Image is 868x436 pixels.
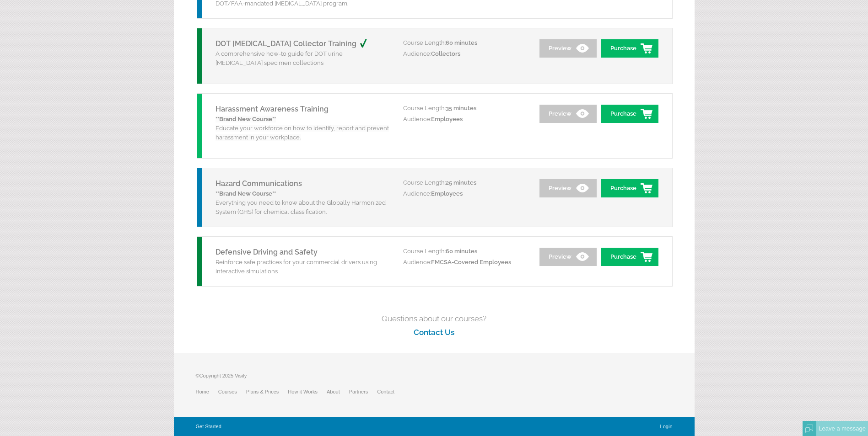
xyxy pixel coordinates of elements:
[349,389,377,394] a: Partners
[446,39,477,46] span: 60 minutes
[601,248,658,266] a: Purchase
[288,389,327,394] a: How it Works
[174,312,695,325] h4: Questions about our courses?
[196,371,404,385] p: ©
[446,105,476,112] span: 35 minutes
[601,39,658,58] a: Purchase
[601,179,658,197] a: Purchase
[216,189,389,217] p: Everything you need to know about the Globally Harmonized System (GHS) for chemical classification.
[414,328,454,337] a: Contact Us
[216,258,389,276] p: Reinforce safe practices for your commercial drivers using interactive simulations
[431,50,460,57] span: Collectors
[216,190,276,197] strong: **Brand New Course**
[539,179,597,197] a: Preview
[601,105,658,123] a: Purchase
[431,116,463,122] span: Employees
[403,257,527,268] p: Audience:
[218,389,246,394] a: Courses
[539,248,597,266] a: Preview
[431,190,463,197] span: Employees
[216,116,389,141] span: Educate your workforce on how to identify, report and prevent harassment in your workplace.
[196,424,221,429] a: Get Started
[403,48,527,59] p: Audience:
[246,389,288,394] a: Plans & Prices
[403,177,527,188] p: Course Length:
[446,179,476,186] span: 25 minutes
[216,116,276,122] strong: **Brand New Course**
[199,373,247,378] span: Copyright 2025 Visify
[403,103,527,114] p: Course Length:
[403,188,527,199] p: Audience:
[216,248,318,256] a: Defensive Driving and Safety
[431,259,511,266] span: FMCSA-Covered Employees
[816,421,868,436] div: Leave a message
[805,425,814,433] img: Offline
[660,424,673,429] a: Login
[403,37,527,48] p: Course Length:
[327,389,349,394] a: About
[403,114,527,125] p: Audience:
[216,105,329,113] a: Harassment Awareness Training
[216,49,389,68] p: A comprehensive how-to guide for DOT urine [MEDICAL_DATA] specimen collections
[216,39,377,48] a: DOT [MEDICAL_DATA] Collector Training
[216,179,302,188] a: Hazard Communications
[377,389,404,394] a: Contact
[196,389,218,394] a: Home
[539,39,597,58] a: Preview
[539,105,597,123] a: Preview
[403,246,527,257] p: Course Length:
[446,248,477,255] span: 60 minutes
